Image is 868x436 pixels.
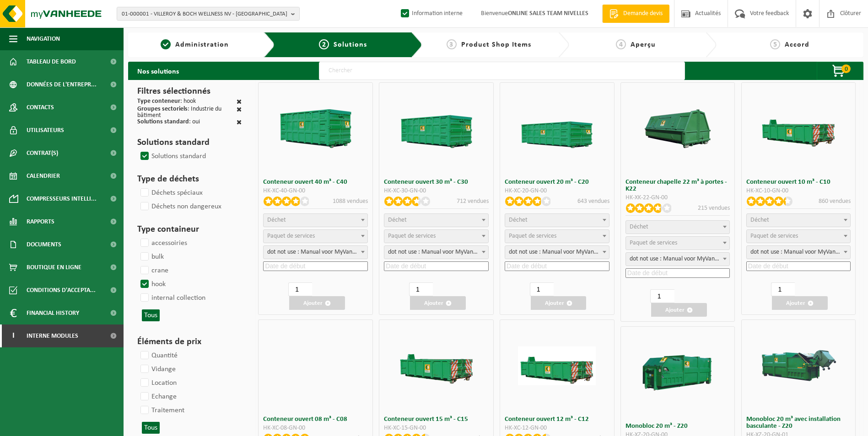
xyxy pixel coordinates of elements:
[518,346,596,385] img: HK-XC-12-GN-00
[817,62,863,80] button: 0
[384,179,489,186] h3: Conteneur ouvert 30 m³ - C30
[319,62,685,80] input: Chercher
[505,261,609,271] input: Date de début
[746,188,851,194] div: HK-XC-10-GN-00
[142,309,160,321] button: Tous
[750,217,769,223] span: Déchet
[263,416,368,423] h3: Conteneur ouvert 08 m³ - C08
[625,252,730,266] span: dot not use : Manual voor MyVanheede
[398,346,475,385] img: HK-XC-15-GN-00
[626,253,730,266] span: dot not use : Manual voor MyVanheede
[263,188,368,194] div: HK-XC-40-GN-00
[639,109,717,148] img: HK-XK-22-GN-00
[27,73,97,96] span: Données de l'entrepr...
[457,197,489,206] p: 712 vendues
[319,39,329,49] span: 2
[577,197,609,206] p: 643 vendues
[139,277,166,291] label: hook
[263,261,368,271] input: Date de début
[750,233,798,239] span: Paquet de services
[530,282,554,296] input: 1
[277,109,355,148] img: HK-XC-40-GN-00
[505,188,609,194] div: HK-XC-20-GN-00
[142,422,160,434] button: Tous
[137,106,237,119] div: : Industrie du bâtiment
[625,423,730,430] h3: Monobloc 20 m³ - Z20
[384,416,489,423] h3: Conteneur ouvert 15 m³ - C15
[267,217,286,223] span: Déchet
[505,246,609,259] span: dot not use : Manual voor MyVanheede
[139,236,187,250] label: accessoiries
[9,324,17,347] span: I
[139,376,177,390] label: Location
[139,404,184,417] label: Traitement
[133,39,257,50] a: 1Administration
[772,296,828,310] button: Ajouter
[27,96,54,119] span: Contacts
[505,425,609,431] div: HK-XC-12-GN-00
[137,118,189,125] span: Solutions standard
[137,172,242,186] h3: Type de déchets
[447,39,457,49] span: 3
[384,425,489,431] div: HK-XC-15-GN-00
[139,362,176,376] label: Vidange
[505,245,609,259] span: dot not use : Manual voor MyVanheede
[128,62,188,80] h2: Nos solutions
[137,119,200,127] div: : oui
[27,210,54,233] span: Rapports
[289,296,345,310] button: Ajouter
[27,279,96,302] span: Conditions d'accepta...
[288,282,312,296] input: 1
[27,165,60,187] span: Calendrier
[388,233,436,239] span: Paquet de services
[384,261,489,271] input: Date de début
[139,291,205,305] label: internal collection
[161,39,171,49] span: 1
[267,233,315,239] span: Paquet de services
[746,245,851,259] span: dot not use : Manual voor MyVanheede
[518,109,596,148] img: HK-XC-20-GN-00
[625,268,730,278] input: Date de début
[333,197,368,206] p: 1088 vendues
[410,296,466,310] button: Ajouter
[263,179,368,186] h3: Conteneur ouvert 40 m³ - C40
[746,261,851,271] input: Date de début
[841,64,851,73] span: 0
[27,119,64,142] span: Utilisateurs
[264,246,367,259] span: dot not use : Manual voor MyVanheede
[137,106,188,112] span: Groupes sectoriels
[819,197,851,206] p: 860 vendues
[508,10,588,17] strong: ONLINE SALES TEAM NIVELLES
[427,39,551,50] a: 3Product Shop Items
[388,217,407,223] span: Déchet
[630,223,648,230] span: Déchet
[137,98,180,105] span: Type conteneur
[139,349,178,362] label: Quantité
[574,39,698,50] a: 4Aperçu
[27,142,58,165] span: Contrat(s)
[747,246,851,259] span: dot not use : Manual voor MyVanheede
[263,425,368,431] div: HK-XC-08-GN-00
[137,98,196,106] div: : hook
[122,7,287,21] span: 01-000001 - VILLEROY & BOCH WELLNESS NV - [GEOGRAPHIC_DATA]
[139,390,177,404] label: Echange
[760,109,837,148] img: HK-XC-10-GN-00
[721,39,859,50] a: 5Accord
[27,324,78,347] span: Interne modules
[698,203,730,213] p: 215 vendues
[509,217,528,223] span: Déchet
[616,39,626,49] span: 4
[139,186,203,200] label: Déchets spéciaux
[746,416,851,430] h3: Monobloc 20 m³ avec installation basculante - Z20
[785,41,809,48] span: Accord
[27,187,97,210] span: Compresseurs intelli...
[760,346,837,385] img: HK-XZ-20-GN-01
[137,136,242,149] h3: Solutions standard
[139,200,221,213] label: Déchets non dangereux
[27,50,76,73] span: Tableau de bord
[505,416,609,423] h3: Conteneur ouvert 12 m³ - C12
[399,7,463,21] label: Information interne
[27,256,81,279] span: Boutique en ligne
[639,334,717,411] img: HK-XZ-20-GN-00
